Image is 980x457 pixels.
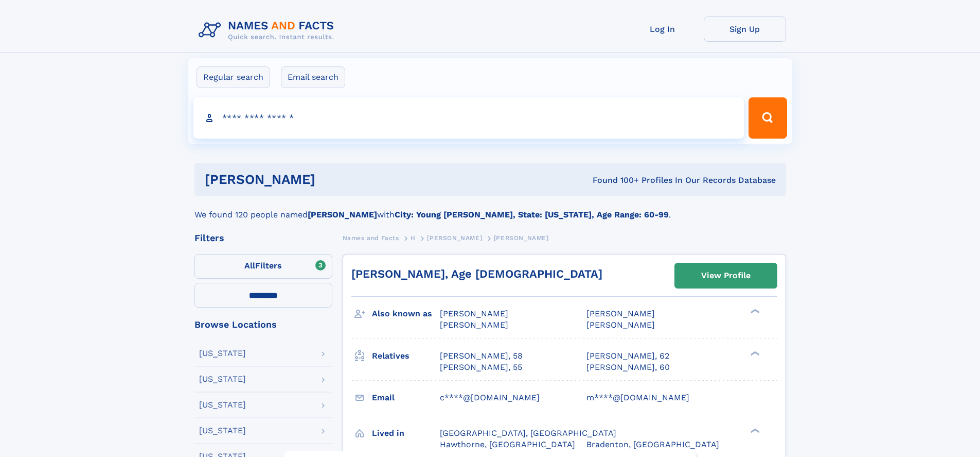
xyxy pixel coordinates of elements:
a: [PERSON_NAME] [427,231,482,244]
div: ❯ [748,427,760,434]
div: ❯ [748,308,760,315]
div: We found 120 people named with . [194,196,786,221]
span: [GEOGRAPHIC_DATA], [GEOGRAPHIC_DATA] [440,428,616,438]
a: View Profile [675,263,777,288]
div: Found 100+ Profiles In Our Records Database [454,175,776,186]
a: [PERSON_NAME], 62 [586,350,669,362]
a: [PERSON_NAME], Age [DEMOGRAPHIC_DATA] [351,267,602,280]
span: Bradenton, [GEOGRAPHIC_DATA] [586,439,719,449]
span: [PERSON_NAME] [427,234,482,242]
h3: Also known as [372,305,440,323]
a: [PERSON_NAME], 58 [440,350,523,362]
label: Regular search [197,66,270,88]
div: ❯ [748,350,760,357]
div: View Profile [701,264,751,287]
div: Filters [194,233,332,243]
a: Names and Facts [343,231,399,244]
a: [PERSON_NAME], 60 [586,362,670,373]
b: City: Young [PERSON_NAME], State: [US_STATE], Age Range: 60-99 [395,210,669,219]
span: All [244,261,255,270]
div: [US_STATE] [199,427,246,435]
h3: Email [372,389,440,407]
span: [PERSON_NAME] [440,309,508,318]
a: Log In [621,16,704,42]
span: [PERSON_NAME] [494,234,549,242]
label: Email search [281,66,345,88]
img: Logo Names and Facts [194,16,343,44]
a: [PERSON_NAME], 55 [440,362,522,373]
h1: [PERSON_NAME] [205,173,454,186]
div: [US_STATE] [199,349,246,358]
div: [US_STATE] [199,375,246,383]
span: [PERSON_NAME] [586,309,655,318]
a: H [411,231,416,244]
h3: Lived in [372,425,440,442]
h3: Relatives [372,347,440,365]
label: Filters [194,254,332,279]
input: search input [193,97,744,139]
span: [PERSON_NAME] [586,320,655,330]
b: [PERSON_NAME] [308,210,377,219]
span: H [411,234,416,242]
span: [PERSON_NAME] [440,320,508,330]
a: Sign Up [704,16,786,42]
button: Search Button [749,97,787,139]
div: Browse Locations [194,320,332,329]
span: Hawthorne, [GEOGRAPHIC_DATA] [440,439,575,449]
div: [US_STATE] [199,401,246,409]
